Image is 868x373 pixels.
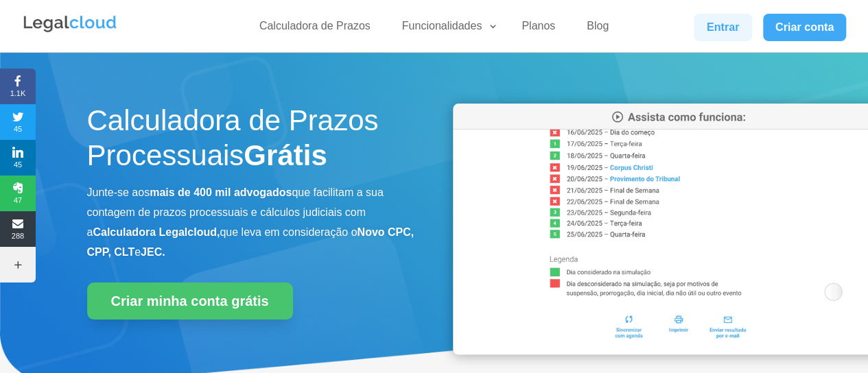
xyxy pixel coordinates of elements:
a: Blog [578,19,617,39]
strong: Grátis [244,139,327,171]
a: Calculadora de Prazos [251,19,379,39]
b: Calculadora Legalcloud, [93,226,220,238]
b: Novo CPC, CPP, CLT [87,226,414,258]
img: Legalcloud Logo [22,14,118,34]
a: Entrar [694,14,751,41]
a: Logo da Legalcloud [22,25,118,36]
a: Planos [513,19,563,39]
a: Criar minha conta grátis [87,282,293,320]
h1: Calculadora de Prazos Processuais [87,104,415,180]
a: Funcionalidades [394,19,499,39]
b: JEC. [141,246,165,258]
p: Junte-se aos que facilitam a sua contagem de prazos processuais e cálculos judiciais com a que le... [87,183,415,262]
b: mais de 400 mil advogados [150,186,292,198]
a: Criar conta [763,14,847,41]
